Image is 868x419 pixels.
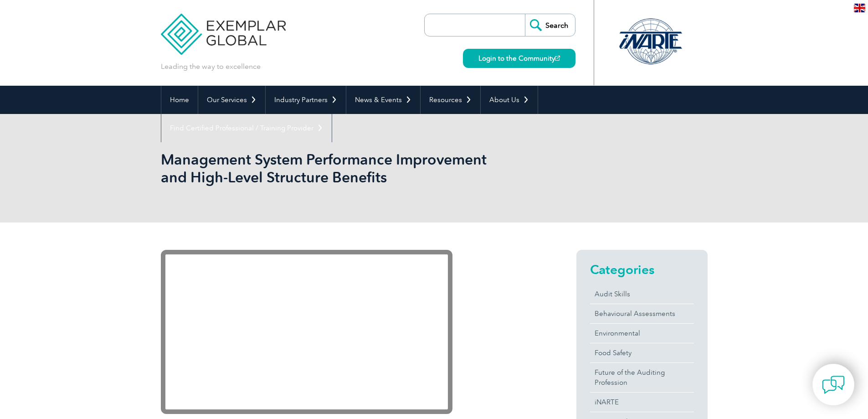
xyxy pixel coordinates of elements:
a: Resources [421,86,480,114]
p: Leading the way to excellence [161,62,261,72]
a: Home [161,86,198,114]
input: Search [525,14,575,36]
a: Food Safety [590,343,694,362]
a: Environmental [590,324,694,343]
a: Our Services [198,86,265,114]
h1: Management System Performance Improvement and High-Level Structure Benefits [161,150,511,186]
a: Behavioural Assessments [590,304,694,323]
iframe: YouTube video player [161,250,452,414]
a: Industry Partners [266,86,346,114]
img: contact-chat.png [822,373,845,396]
a: About Us [481,86,538,114]
a: iNARTE [590,393,694,412]
a: Future of the Auditing Profession [590,363,694,392]
img: en [854,4,865,12]
a: Login to the Community [463,49,575,68]
a: Audit Skills [590,285,694,304]
img: open_square.png [555,56,560,61]
a: News & Events [346,86,420,114]
a: Find Certified Professional / Training Provider [161,114,332,142]
h2: Categories [590,262,694,277]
